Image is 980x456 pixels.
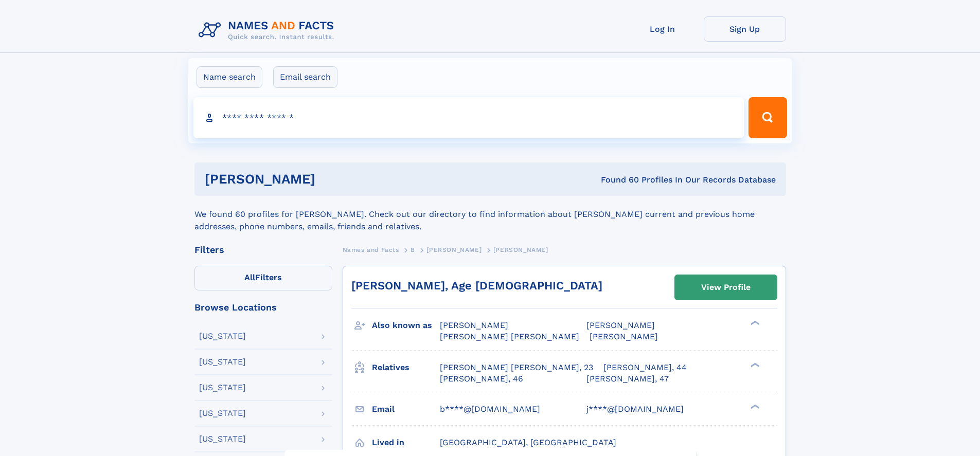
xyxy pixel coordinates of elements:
[440,362,593,373] a: [PERSON_NAME] [PERSON_NAME], 23
[205,173,458,186] h1: [PERSON_NAME]
[749,97,787,138] button: Search Button
[199,332,246,340] div: [US_STATE]
[372,434,440,451] h3: Lived in
[440,320,508,330] span: [PERSON_NAME]
[603,362,687,373] a: [PERSON_NAME], 44
[194,16,343,44] img: Logo Names and Facts
[621,16,704,42] a: Log In
[440,373,523,385] a: [PERSON_NAME], 46
[586,320,655,330] span: [PERSON_NAME]
[199,358,246,366] div: [US_STATE]
[411,243,415,256] a: B
[440,332,579,341] span: [PERSON_NAME] [PERSON_NAME]
[590,332,658,341] span: [PERSON_NAME]
[194,266,332,290] label: Filters
[704,16,786,42] a: Sign Up
[351,279,602,292] a: [PERSON_NAME], Age [DEMOGRAPHIC_DATA]
[586,373,669,385] a: [PERSON_NAME], 47
[372,359,440,376] h3: Relatives
[194,303,332,312] div: Browse Locations
[343,243,399,256] a: Names and Facts
[273,66,337,88] label: Email search
[411,246,415,253] span: B
[372,317,440,334] h3: Also known as
[194,196,786,233] div: We found 60 profiles for [PERSON_NAME]. Check out our directory to find information about [PERSON...
[440,437,616,447] span: [GEOGRAPHIC_DATA], [GEOGRAPHIC_DATA]
[426,243,482,256] a: [PERSON_NAME]
[701,276,751,299] div: View Profile
[372,400,440,418] h3: Email
[197,66,262,88] label: Name search
[675,275,777,300] a: View Profile
[199,409,246,417] div: [US_STATE]
[193,97,744,138] input: search input
[493,246,548,253] span: [PERSON_NAME]
[199,384,246,392] div: [US_STATE]
[194,245,332,254] div: Filters
[458,174,776,186] div: Found 60 Profiles In Our Records Database
[244,272,255,282] span: All
[426,246,482,253] span: [PERSON_NAME]
[748,320,760,326] div: ❯
[748,361,760,368] div: ❯
[199,435,246,443] div: [US_STATE]
[748,403,760,410] div: ❯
